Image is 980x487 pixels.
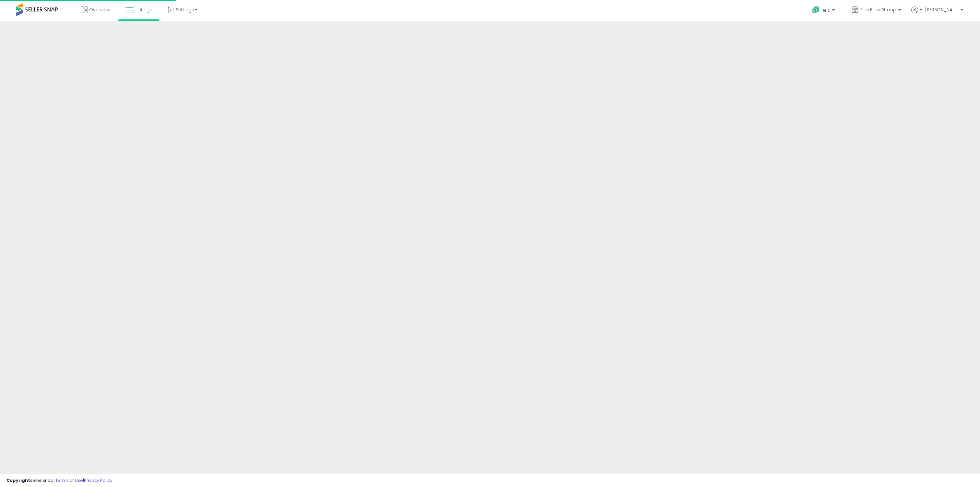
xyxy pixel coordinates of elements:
[911,6,963,21] a: Hi [PERSON_NAME]
[860,6,896,13] span: Top Flow Group
[89,6,110,13] span: Overview
[807,1,841,21] a: Help
[822,7,830,13] span: Help
[920,6,959,13] span: Hi [PERSON_NAME]
[135,6,152,13] span: Listings
[812,6,820,14] i: Get Help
